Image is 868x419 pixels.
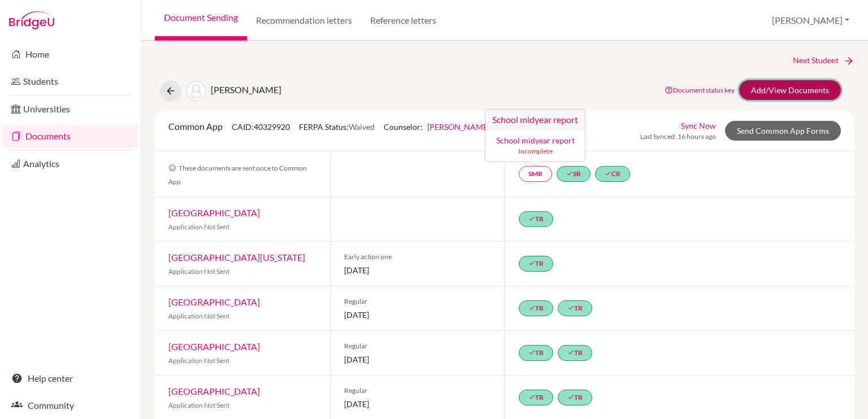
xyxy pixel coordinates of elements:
[168,267,229,276] span: Application Not Sent
[528,349,535,356] i: done
[168,296,260,307] a: [GEOGRAPHIC_DATA]
[528,215,535,222] i: done
[9,11,54,29] img: Bridge-U
[344,398,492,410] span: [DATE]
[739,80,841,100] a: Add/View Documents
[567,349,574,356] i: done
[299,122,375,132] span: FERPA Status:
[485,110,585,130] h3: School midyear report
[2,152,138,175] a: Analytics
[344,264,492,276] span: [DATE]
[2,43,138,66] a: Home
[558,300,592,316] a: doneTR
[344,353,492,365] span: [DATE]
[567,304,574,311] i: done
[725,121,841,141] a: Send Common App Forms
[492,146,578,156] small: Incomplete
[519,345,553,361] a: doneTR
[344,386,492,396] span: Regular
[168,386,260,396] a: [GEOGRAPHIC_DATA]
[519,300,553,316] a: doneTR
[519,166,552,182] a: SMRSchool midyear report School midyear report Incomplete
[566,170,573,177] i: done
[232,122,290,132] span: CAID: 40329920
[528,304,535,311] i: done
[344,252,492,262] span: Early action one
[168,207,260,218] a: [GEOGRAPHIC_DATA]
[558,345,592,361] a: doneTR
[168,401,229,409] span: Application Not Sent
[2,125,138,147] a: Documents
[496,136,575,145] a: School midyear report
[168,222,229,231] span: Application Not Sent
[168,341,260,352] a: [GEOGRAPHIC_DATA]
[168,356,229,365] span: Application Not Sent
[558,390,592,405] a: doneTR
[519,256,553,272] a: doneTR
[2,367,138,390] a: Help center
[2,70,138,93] a: Students
[2,394,138,417] a: Community
[384,122,490,132] span: Counselor:
[168,252,305,263] a: [GEOGRAPHIC_DATA][US_STATE]
[665,86,735,94] a: Document status key
[557,166,591,182] a: doneSR
[767,10,854,31] button: [PERSON_NAME]
[344,309,492,321] span: [DATE]
[168,164,307,186] span: These documents are sent once to Common App
[168,312,229,320] span: Application Not Sent
[528,260,535,267] i: done
[349,122,375,132] span: Waived
[2,98,138,120] a: Universities
[519,390,553,405] a: doneTR
[344,296,492,307] span: Regular
[519,211,553,227] a: doneTR
[605,170,611,177] i: done
[528,394,535,400] i: done
[567,394,574,400] i: done
[168,121,223,132] span: Common App
[211,84,281,95] span: [PERSON_NAME]
[344,341,492,351] span: Regular
[793,54,854,67] a: Next Student
[427,122,490,132] a: [PERSON_NAME]
[640,132,716,142] span: Last Synced: 16 hours ago
[681,120,716,132] a: Sync Now
[595,166,630,182] a: doneCR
